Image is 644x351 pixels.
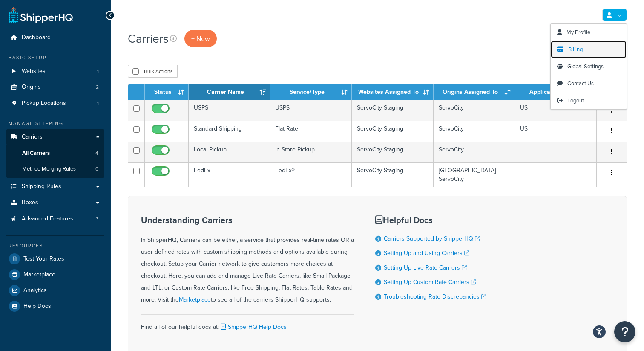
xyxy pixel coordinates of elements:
td: FedEx® [270,162,351,187]
a: Boxes [6,195,104,211]
td: ServoCity Staging [352,142,434,162]
span: Websites [22,68,46,75]
div: In ShipperHQ, Carriers can be either, a service that provides real-time rates OR a user-defined r... [141,215,354,306]
span: My Profile [566,28,590,36]
span: Billing [568,45,583,53]
a: Contact Us [551,75,627,92]
th: Carrier Name: activate to sort column ascending [189,84,270,100]
div: Resources [6,242,104,249]
span: Contact Us [567,79,594,87]
span: Logout [567,96,584,104]
td: In-Store Pickup [270,142,351,162]
span: Shipping Rules [22,183,61,190]
div: Find all of our helpful docs at: [141,314,354,333]
button: Open Resource Center [614,321,635,342]
td: ServoCity Staging [352,121,434,142]
a: Carriers Supported by ShipperHQ [384,234,480,243]
span: 2 [96,84,99,91]
td: ServoCity Staging [352,100,434,121]
li: Origins [6,79,104,95]
td: ServoCity [434,100,515,121]
span: 1 [97,68,99,75]
a: Analytics [6,283,104,298]
td: US [515,121,597,142]
span: Global Settings [567,62,604,70]
a: Marketplace [179,295,211,304]
td: US [515,100,597,121]
td: Local Pickup [189,142,270,162]
a: Help Docs [6,299,104,314]
a: Shipping Rules [6,179,104,194]
span: Advanced Features [22,215,73,223]
li: Logout [551,92,627,109]
th: Websites Assigned To: activate to sort column ascending [352,84,434,100]
td: Standard Shipping [189,121,270,142]
th: Applicable Zone: activate to sort column ascending [515,84,597,100]
td: ServoCity Staging [352,162,434,187]
span: Origins [22,84,41,91]
td: USPS [189,100,270,121]
a: Dashboard [6,30,104,46]
th: Status: activate to sort column ascending [145,84,189,100]
div: Manage Shipping [6,120,104,127]
th: Service/Type: activate to sort column ascending [270,84,351,100]
a: My Profile [551,24,627,41]
li: Advanced Features [6,211,104,227]
td: ServoCity [434,142,515,162]
li: Method Merging Rules [6,161,104,177]
a: Advanced Features 3 [6,211,104,227]
a: Websites 1 [6,64,104,79]
a: Carriers [6,129,104,145]
a: Test Your Rates [6,251,104,267]
th: Origins Assigned To: activate to sort column ascending [434,84,515,100]
a: Setting Up and Using Carriers [384,249,469,258]
li: Websites [6,64,104,79]
a: All Carriers 4 [6,145,104,161]
span: Boxes [22,199,38,206]
h3: Helpful Docs [375,215,486,225]
td: USPS [270,100,351,121]
td: [GEOGRAPHIC_DATA] ServoCity [434,162,515,187]
a: Setting Up Live Rate Carriers [384,263,467,272]
a: Marketplace [6,267,104,282]
span: All Carriers [22,150,50,157]
a: Billing [551,41,627,58]
a: Method Merging Rules 0 [6,161,104,177]
span: 1 [97,100,99,107]
span: Help Docs [23,303,51,310]
span: Analytics [23,287,47,294]
button: + New [184,30,217,47]
span: Marketplace [23,271,55,278]
span: 0 [95,165,98,173]
span: 4 [95,150,98,157]
td: FedEx [189,162,270,187]
a: ShipperHQ Home [9,6,73,23]
h1: Carriers [128,30,169,47]
a: Troubleshooting Rate Discrepancies [384,292,486,301]
span: Method Merging Rules [22,165,76,173]
a: Setting Up Custom Rate Carriers [384,278,476,287]
span: Dashboard [22,34,51,41]
span: 3 [96,215,99,223]
span: Test Your Rates [23,255,64,263]
div: Basic Setup [6,54,104,61]
a: Origins 2 [6,79,104,95]
li: Carriers [6,129,104,178]
td: ServoCity [434,121,515,142]
li: Pickup Locations [6,96,104,111]
a: Pickup Locations 1 [6,96,104,111]
a: Global Settings [551,58,627,75]
li: All Carriers [6,145,104,161]
span: Pickup Locations [22,100,66,107]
